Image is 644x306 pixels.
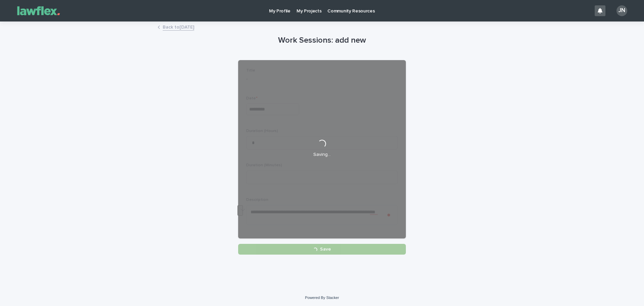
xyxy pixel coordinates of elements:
[238,36,406,45] h1: Work Sessions: add new
[13,4,64,17] img: Gnvw4qrBSHOAfo8VMhG6
[163,23,194,31] a: Back to[DATE]
[313,152,331,158] p: Saving…
[320,247,331,252] span: Save
[305,296,339,300] a: Powered By Stacker
[616,5,627,16] div: JN
[238,244,406,255] button: Save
